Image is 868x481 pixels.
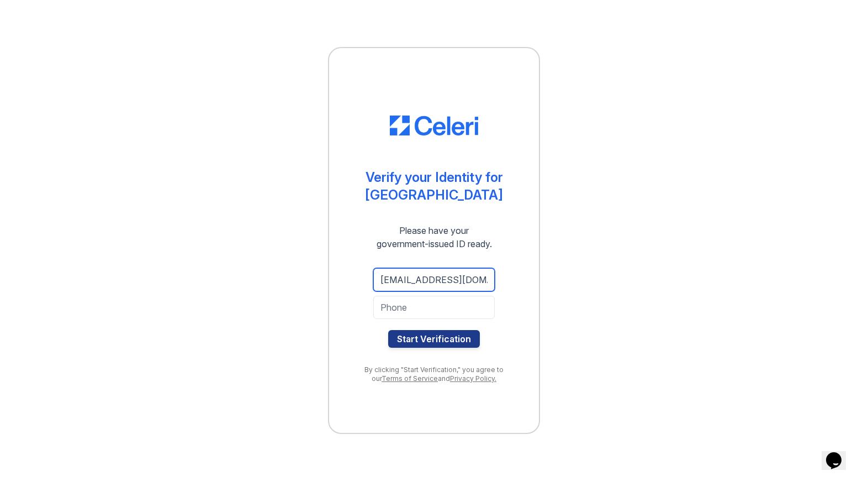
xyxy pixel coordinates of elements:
a: Privacy Policy. [450,374,496,383]
button: Start Verification [388,330,480,348]
div: Please have your government-issued ID ready. [357,224,512,250]
input: Email [373,268,495,291]
iframe: chat widget [822,437,857,470]
div: By clicking "Start Verification," you agree to our and [351,365,517,383]
input: Phone [373,296,495,319]
div: Verify your Identity for [GEOGRAPHIC_DATA] [365,169,503,204]
a: Terms of Service [382,374,438,383]
img: CE_Logo_Blue-a8612792a0a2168367f1c8372b55b34899dd931a85d93a1a3d3e32e68fde9ad4.png [390,116,478,135]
